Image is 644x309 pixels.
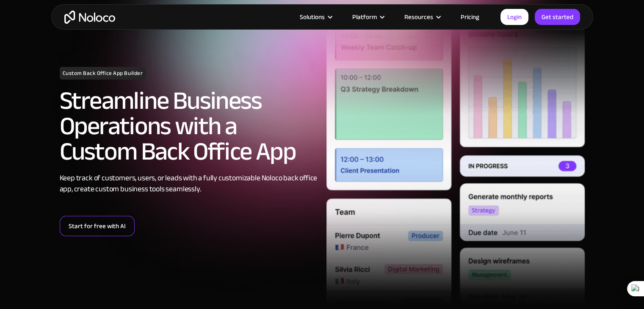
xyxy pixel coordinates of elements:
[500,9,528,25] a: Login
[60,216,135,236] a: Start for free with AI
[404,11,433,22] div: Resources
[300,11,325,22] div: Solutions
[352,11,377,22] div: Platform
[289,11,342,22] div: Solutions
[60,88,318,164] h2: Streamline Business Operations with a Custom Back Office App
[394,11,450,22] div: Resources
[342,11,394,22] div: Platform
[60,173,318,195] div: Keep track of customers, users, or leads with a fully customizable Noloco back office app, create...
[535,9,580,25] a: Get started
[450,11,490,22] a: Pricing
[64,11,115,24] a: home
[60,67,146,80] h1: Custom Back Office App Builder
